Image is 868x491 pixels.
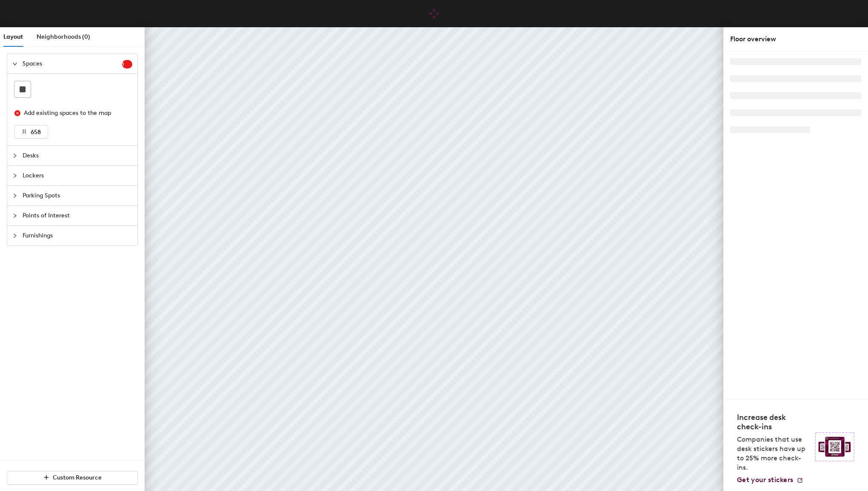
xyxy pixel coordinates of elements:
span: 658 [31,128,41,136]
span: Neighborhoods (0) [37,33,90,40]
div: Add existing spaces to the map [24,108,125,118]
span: expanded [12,61,17,66]
button: 658 [14,125,48,139]
span: Desks [23,146,132,166]
span: Points of Interest [23,206,132,226]
span: collapsed [12,213,17,218]
span: Custom Resource [53,474,102,481]
div: Floor overview [730,34,861,44]
span: Spaces [23,54,122,74]
span: 1 [122,61,132,67]
a: Get your stickers [737,476,803,484]
span: Layout [3,33,23,40]
span: close-circle [14,110,20,116]
span: collapsed [12,153,17,158]
span: Parking Spots [23,186,132,206]
span: Lockers [23,166,132,186]
span: Furnishings [23,226,132,245]
button: Custom Resource [7,471,138,485]
span: collapsed [12,193,17,198]
span: Get your stickers [737,476,793,484]
sup: 1 [122,60,132,69]
span: collapsed [12,173,17,178]
span: collapsed [12,233,17,238]
img: Sticker logo [815,432,854,461]
h4: Increase desk check-ins [737,413,810,431]
p: Companies that use desk stickers have up to 25% more check-ins. [737,435,810,472]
